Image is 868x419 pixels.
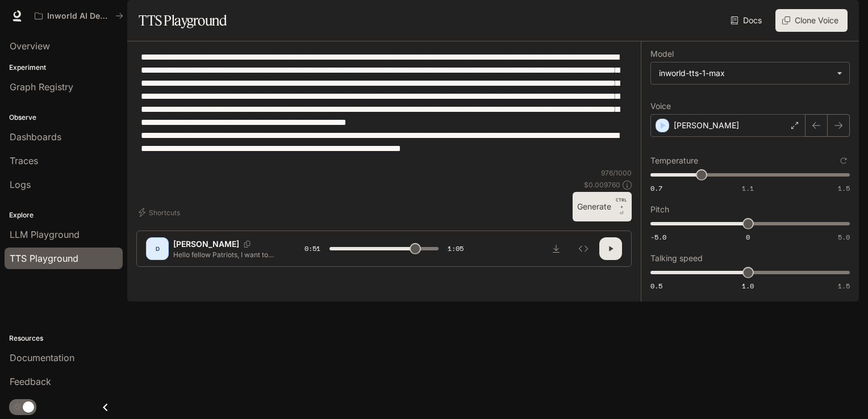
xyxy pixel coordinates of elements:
button: Clone Voice [775,9,848,32]
div: D [148,240,166,258]
p: [PERSON_NAME] [173,238,239,250]
span: 0:51 [304,243,320,254]
span: 1.0 [742,281,754,291]
p: Talking speed [650,254,703,262]
span: 1.1 [742,183,754,193]
p: Hello fellow Patriots, I want to talk to citizens of [GEOGRAPHIC_DATA] [DATE]. What the fuck is h... [173,250,277,259]
p: [PERSON_NAME] [674,120,739,131]
button: Download audio [545,237,567,260]
h1: TTS Playground [139,9,227,32]
button: Reset to default [837,154,850,167]
p: CTRL + [616,196,627,210]
div: inworld-tts-1-max [651,62,849,84]
p: Pitch [650,206,669,213]
span: 0.7 [650,183,662,193]
div: inworld-tts-1-max [659,68,831,79]
p: ⏎ [616,196,627,217]
button: Shortcuts [136,203,185,221]
span: 1:05 [448,243,464,254]
button: All workspaces [30,5,128,27]
p: Model [650,50,674,58]
button: Copy Voice ID [239,241,255,248]
p: Inworld AI Demos [47,11,111,21]
button: GenerateCTRL +⏎ [573,192,632,221]
button: Inspect [572,237,595,260]
a: Docs [728,9,766,32]
span: 0.5 [650,281,662,291]
span: 1.5 [838,281,850,291]
span: 1.5 [838,183,850,193]
span: -5.0 [650,232,666,242]
span: 5.0 [838,232,850,242]
span: 0 [746,232,750,242]
p: Temperature [650,157,698,165]
p: Voice [650,102,671,110]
